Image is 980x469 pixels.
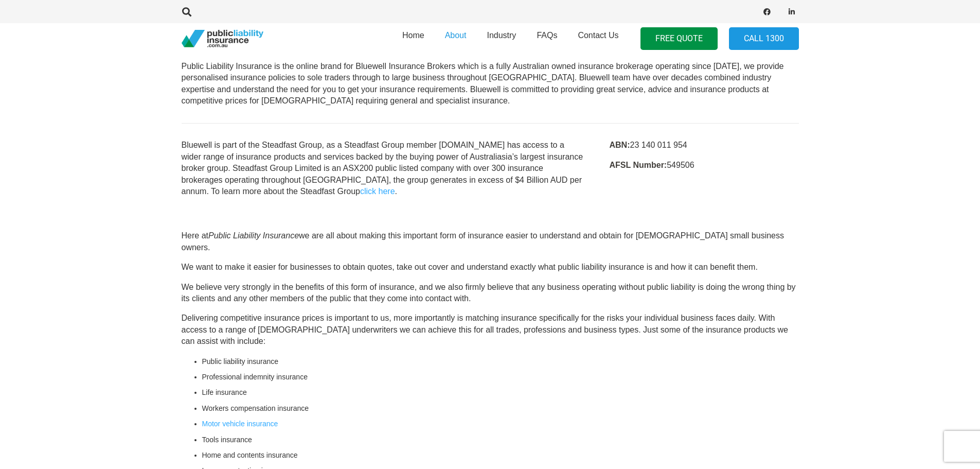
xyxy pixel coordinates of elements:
[729,27,799,50] a: Call 1300
[476,20,526,57] a: Industry
[208,231,299,240] i: Public Liability Insurance
[760,5,774,19] a: Facebook
[392,20,435,57] a: Home
[609,160,798,171] p: 549506
[202,403,799,414] li: Workers compensation insurance
[202,449,799,461] li: Home and contents insurance
[578,31,618,40] span: Contact Us
[202,387,799,398] li: Life insurance
[402,31,424,40] span: Home
[182,140,585,197] p: Bluewell is part of the Steadfast Group, as a Steadfast Group member [DOMAIN_NAME] has access to ...
[445,31,467,40] span: About
[202,356,799,367] li: Public liability insurance
[182,262,799,273] p: We want to make it easier for businesses to obtain quotes, take out cover and understand exactly ...
[202,420,278,428] a: Motor vehicle insurance
[526,20,567,57] a: FAQs
[567,20,629,57] a: Contact Us
[177,7,198,16] a: Search
[785,5,799,19] a: LinkedIn
[202,434,799,445] li: Tools insurance
[640,27,718,50] a: FREE QUOTE
[360,187,395,196] a: click here
[182,230,799,253] p: Here at we are all about making this important form of insurance easier to understand and obtain ...
[487,31,516,40] span: Industry
[537,31,557,40] span: FAQs
[609,161,667,169] strong: AFSL Number:
[182,312,799,347] p: Delivering competitive insurance prices is important to us, more importantly is matching insuranc...
[609,141,630,149] strong: ABN:
[182,61,799,107] p: Our Office Southport Central
[202,371,799,383] li: Professional indemnity insurance
[609,140,798,151] p: 23 140 011 954
[182,282,799,305] p: We believe very strongly in the benefits of this form of insurance, and we also firmly believe th...
[182,30,263,48] a: pli_logotransparent
[435,20,477,57] a: About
